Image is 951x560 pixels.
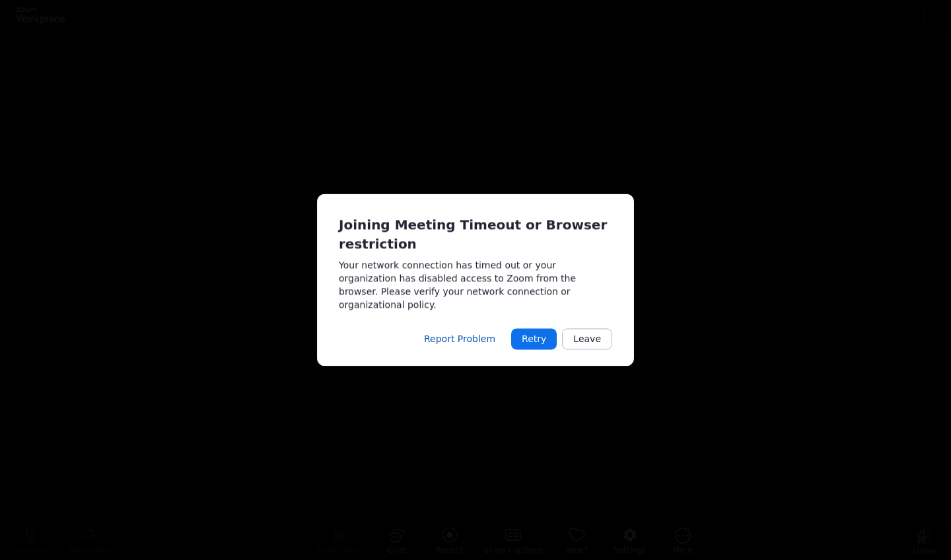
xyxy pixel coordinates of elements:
div: Your network connection has timed out or your organization has disabled access to Zoom from the b... [339,259,612,312]
button: Retry [511,329,557,350]
div: Joining Meeting Timeout or Browser restriction [339,215,612,253]
button: Report Problem [413,329,506,350]
button: Leave [562,329,612,350]
div: Meeting connected timeout. [317,193,634,366]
